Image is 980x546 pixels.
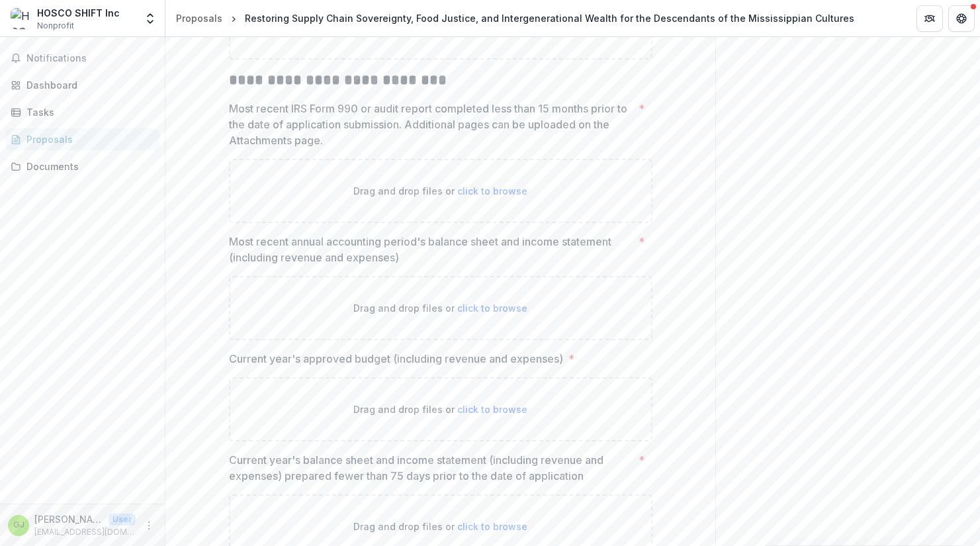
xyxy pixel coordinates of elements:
[229,351,563,367] p: Current year's approved budget (including revenue and expenses)
[34,526,136,538] p: [EMAIL_ADDRESS][DOMAIN_NAME]
[916,5,943,32] button: Partners
[26,105,149,119] div: Tasks
[457,302,527,314] span: click to browse
[245,11,854,25] div: Restoring Supply Chain Sovereignty, Food Justice, and Intergenerational Wealth for the Descendant...
[34,512,103,526] p: [PERSON_NAME]
[176,11,222,25] div: Proposals
[353,301,527,315] p: Drag and drop files or
[229,101,633,148] p: Most recent IRS Form 990 or audit report completed less than 15 months prior to the date of appli...
[5,101,159,123] a: Tasks
[948,5,975,32] button: Get Help
[353,184,527,198] p: Drag and drop files or
[171,9,860,28] nav: breadcrumb
[11,8,32,29] img: HOSCO SHIFT Inc
[353,402,527,416] p: Drag and drop files or
[37,20,74,32] span: Nonprofit
[457,521,527,532] span: click to browse
[5,156,159,177] a: Documents
[26,132,149,146] div: Proposals
[457,185,527,197] span: click to browse
[457,404,527,415] span: click to browse
[26,78,149,92] div: Dashboard
[109,514,136,525] p: User
[141,5,159,32] button: Open entity switcher
[13,521,24,529] div: Gibron Jones
[26,53,154,64] span: Notifications
[5,48,159,69] button: Notifications
[5,128,159,150] a: Proposals
[37,6,120,20] div: HOSCO SHIFT Inc
[5,74,159,96] a: Dashboard
[229,234,633,265] p: Most recent annual accounting period's balance sheet and income statement (including revenue and ...
[229,452,633,484] p: Current year's balance sheet and income statement (including revenue and expenses) prepared fewer...
[171,9,228,28] a: Proposals
[141,518,157,533] button: More
[353,520,527,533] p: Drag and drop files or
[26,159,149,173] div: Documents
